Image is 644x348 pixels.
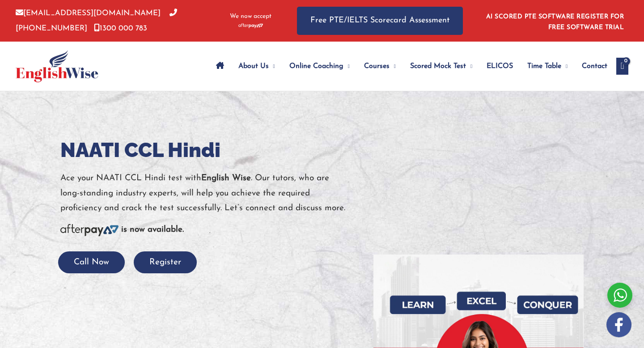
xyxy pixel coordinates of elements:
[527,51,561,82] span: Time Table
[606,312,631,337] img: white-facebook.png
[616,58,628,75] a: View Shopping Cart, empty
[582,51,607,82] span: Contact
[520,51,575,82] a: Time TableMenu Toggle
[94,25,147,32] a: 1300 000 783
[479,51,520,82] a: ELICOS
[481,6,628,35] aside: Header Widget 1
[121,225,184,234] b: is now available.
[410,51,466,82] span: Scored Mock Test
[231,51,282,82] a: About UsMenu Toggle
[390,51,396,82] span: Menu Toggle
[201,174,251,182] strong: English Wise
[16,9,177,32] a: [PHONE_NUMBER]
[238,51,269,82] span: About Us
[364,51,390,82] span: Courses
[60,171,360,216] p: Ace your NAATI CCL Hindi test with . Our tutors, who are long-standing industry experts, will hel...
[357,51,403,82] a: CoursesMenu Toggle
[230,12,271,21] span: We now accept
[343,51,350,82] span: Menu Toggle
[16,9,161,17] a: [EMAIL_ADDRESS][DOMAIN_NAME]
[60,136,360,164] h1: NAATI CCL Hindi
[282,51,357,82] a: Online CoachingMenu Toggle
[134,251,197,273] button: Register
[58,258,125,267] a: Call Now
[487,51,513,82] span: ELICOS
[466,51,472,82] span: Menu Toggle
[58,251,125,273] button: Call Now
[297,7,463,35] a: Free PTE/IELTS Scorecard Assessment
[486,13,624,31] a: AI SCORED PTE SOFTWARE REGISTER FOR FREE SOFTWARE TRIAL
[269,51,275,82] span: Menu Toggle
[238,23,263,28] img: Afterpay-Logo
[60,224,119,236] img: Afterpay-Logo
[289,51,343,82] span: Online Coaching
[209,51,608,82] nav: Site Navigation: Main Menu
[134,258,197,267] a: Register
[16,50,98,82] img: cropped-ew-logo
[575,51,607,82] a: Contact
[561,51,568,82] span: Menu Toggle
[403,51,479,82] a: Scored Mock TestMenu Toggle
